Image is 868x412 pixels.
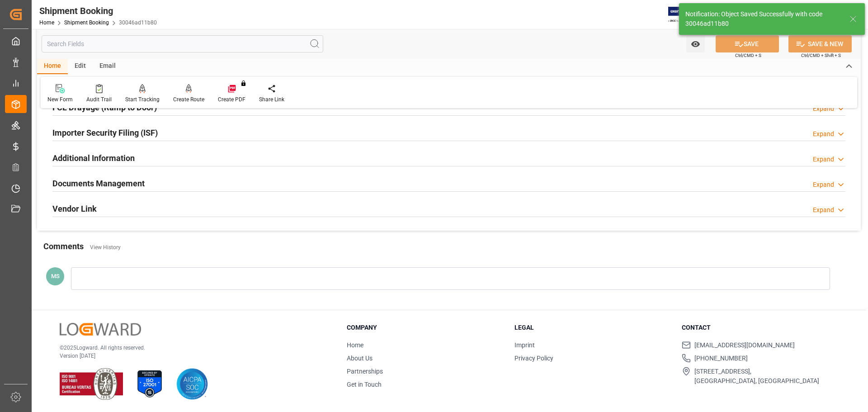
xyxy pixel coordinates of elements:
h2: Comments [43,240,84,252]
div: Email [93,59,123,74]
h3: Company [347,323,503,332]
a: Get in Touch [347,381,382,388]
a: About Us [347,355,373,362]
div: Start Tracking [125,95,160,104]
div: Share Link [259,95,284,104]
h3: Legal [514,323,671,332]
h2: Vendor Link [52,203,97,215]
div: Expand [813,104,834,114]
button: SAVE [716,35,779,52]
img: Logward Logo [60,323,141,336]
a: Privacy Policy [514,355,553,362]
a: Partnerships [347,368,383,375]
input: Search Fields [42,35,323,52]
p: © 2025 Logward. All rights reserved. [60,344,324,352]
span: MS [51,273,60,279]
a: Home [347,341,363,349]
p: Version [DATE] [60,352,324,360]
span: Ctrl/CMD + S [735,52,761,59]
button: SAVE & NEW [788,35,852,52]
span: [PHONE_NUMBER] [694,354,748,363]
img: Exertis%20JAM%20-%20Email%20Logo.jpg_1722504956.jpg [668,7,699,23]
h3: Contact [682,323,838,332]
a: Home [39,19,54,26]
div: Expand [813,155,834,164]
div: Expand [813,129,834,139]
div: New Form [47,95,73,104]
img: AICPA SOC [176,368,208,400]
a: Imprint [514,341,535,349]
span: [EMAIL_ADDRESS][DOMAIN_NAME] [694,341,795,350]
div: Create Route [173,95,204,104]
div: Notification: Object Saved Successfully with code 30046ad11b80 [685,9,841,28]
h2: Importer Security Filing (ISF) [52,127,158,139]
h2: Additional Information [52,152,135,164]
span: Ctrl/CMD + Shift + S [801,52,841,59]
div: Home [37,59,68,74]
a: Shipment Booking [64,19,109,26]
img: ISO 27001 Certification [134,368,165,400]
button: open menu [686,35,705,52]
div: Shipment Booking [39,4,157,18]
div: Edit [68,59,93,74]
span: [STREET_ADDRESS], [GEOGRAPHIC_DATA], [GEOGRAPHIC_DATA] [694,367,819,386]
a: View History [90,244,121,251]
img: ISO 9001 & ISO 14001 Certification [60,368,123,400]
div: Expand [813,205,834,215]
div: Expand [813,180,834,189]
div: Audit Trail [86,95,112,104]
h2: Documents Management [52,177,145,189]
